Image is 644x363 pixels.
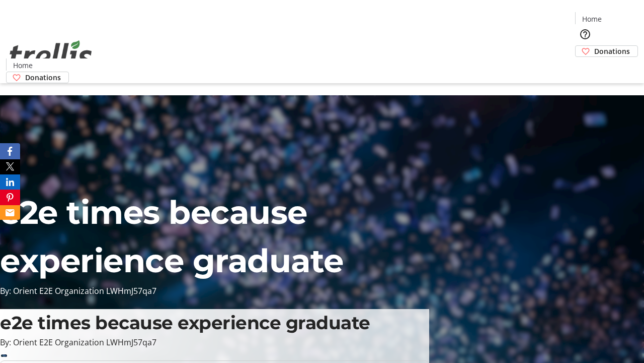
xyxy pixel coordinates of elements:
[13,60,33,71] span: Home
[6,29,96,80] img: Orient E2E Organization LWHmJ57qa7's Logo
[575,24,595,44] button: Help
[576,14,608,24] a: Home
[582,14,602,24] span: Home
[7,60,39,71] a: Home
[25,72,61,83] span: Donations
[575,57,595,77] button: Cart
[6,72,69,83] a: Donations
[575,45,638,57] a: Donations
[594,46,630,56] span: Donations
